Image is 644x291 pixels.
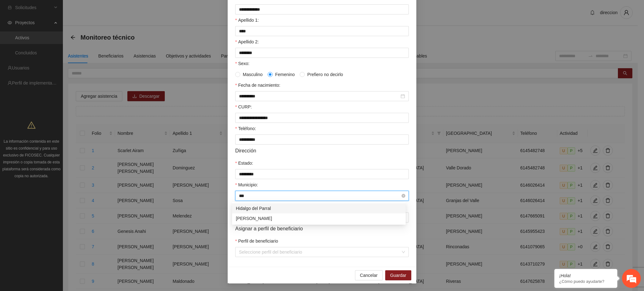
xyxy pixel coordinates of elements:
label: Estado: [235,160,253,167]
textarea: Escriba su mensaje y pulse “Intro” [3,172,120,194]
input: CURP: [235,113,409,123]
span: Asignar a perfil de beneficiario [235,225,303,233]
input: Apellido 2: [235,48,409,58]
button: Cancelar [355,270,383,280]
p: ¿Cómo puedo ayudarte? [559,279,613,284]
label: Apellido 2: [235,38,259,45]
div: Hidalgo del Parral [232,203,406,213]
input: Apellido 1: [235,26,409,36]
label: Sexo: [235,60,249,67]
span: Cancelar [360,272,378,279]
span: Estamos en línea. [36,84,87,147]
div: ¡Hola! [559,273,613,278]
div: Hidalgo del Parral [236,205,402,212]
div: Chatee con nosotros ahora [33,32,106,40]
input: Fecha de nacimiento: [239,93,399,100]
span: Prefiero no decirlo [305,71,346,78]
span: Masculino [240,71,265,78]
span: Guardar [390,272,406,279]
input: Municipio: [239,191,401,200]
input: Perfil de beneficiario [239,247,401,257]
input: Estado: [235,169,409,179]
span: Femenino [273,71,297,78]
span: Dirección [235,147,256,155]
input: Nombre: [235,4,409,14]
div: [PERSON_NAME] [236,215,402,222]
label: Municipio: [235,181,258,188]
div: Minimizar ventana de chat en vivo [103,3,118,18]
label: Teléfono: [235,125,256,132]
label: Fecha de nacimiento: [235,82,280,89]
input: Teléfono: [235,135,409,145]
label: Perfil de beneficiario [235,238,278,244]
label: CURP: [235,103,252,110]
span: close-circle [402,194,405,198]
button: Guardar [385,270,411,280]
div: Aldama [232,213,406,223]
label: Apellido 1: [235,17,259,24]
